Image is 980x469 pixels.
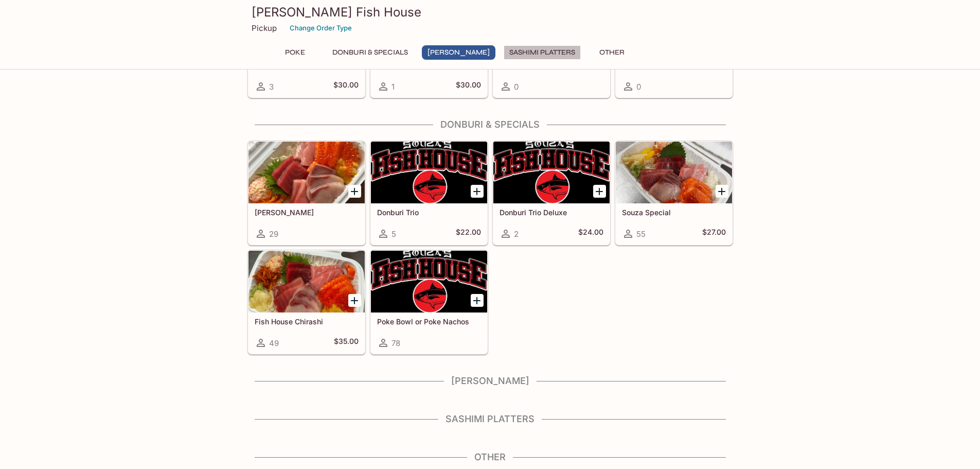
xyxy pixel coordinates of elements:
[471,185,484,198] button: Add Donburi Trio
[493,141,610,245] a: Donburi Trio Deluxe2$24.00
[622,208,726,217] h5: Souza Special
[615,141,733,245] a: Souza Special55$27.00
[334,337,359,349] h5: $35.00
[248,141,365,245] a: [PERSON_NAME]29
[377,317,481,326] h5: Poke Bowl or Poke Nachos
[255,317,359,326] h5: Fish House Chirashi
[333,80,359,93] h5: $30.00
[248,250,365,354] a: Fish House Chirashi49$35.00
[716,185,728,198] button: Add Souza Special
[514,229,519,239] span: 2
[636,82,641,92] span: 0
[514,82,519,92] span: 0
[471,294,484,307] button: Add Poke Bowl or Poke Nachos
[269,82,274,92] span: 3
[370,141,488,245] a: Donburi Trio5$22.00
[391,82,395,92] span: 1
[636,229,646,239] span: 55
[248,142,365,203] div: Sashimi Donburis
[272,45,318,60] button: Poke
[247,119,733,130] h4: Donburi & Specials
[593,185,606,198] button: Add Donburi Trio Deluxe
[252,4,729,20] h3: [PERSON_NAME] Fish House
[247,451,733,463] h4: Other
[589,45,635,60] button: Other
[255,208,359,217] h5: [PERSON_NAME]
[348,185,361,198] button: Add Sashimi Donburis
[247,375,733,387] h4: [PERSON_NAME]
[248,251,365,312] div: Fish House Chirashi
[456,80,481,93] h5: $30.00
[578,228,603,240] h5: $24.00
[348,294,361,307] button: Add Fish House Chirashi
[247,413,733,425] h4: Sashimi Platters
[702,228,726,240] h5: $27.00
[456,228,481,240] h5: $22.00
[391,229,396,239] span: 5
[370,250,488,354] a: Poke Bowl or Poke Nachos78
[377,208,481,217] h5: Donburi Trio
[504,45,581,60] button: Sashimi Platters
[327,45,414,60] button: Donburi & Specials
[371,251,487,312] div: Poke Bowl or Poke Nachos
[422,45,495,60] button: [PERSON_NAME]
[500,208,603,217] h5: Donburi Trio Deluxe
[391,338,400,348] span: 78
[252,23,277,33] p: Pickup
[616,142,732,203] div: Souza Special
[269,338,279,348] span: 49
[285,20,357,36] button: Change Order Type
[371,142,487,203] div: Donburi Trio
[269,229,278,239] span: 29
[493,142,610,203] div: Donburi Trio Deluxe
